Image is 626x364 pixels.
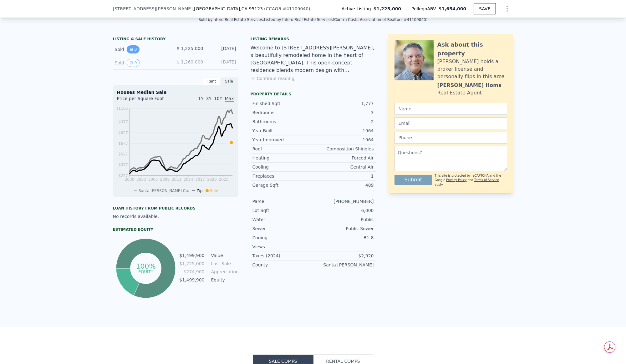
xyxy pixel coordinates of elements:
[240,6,263,11] span: , CA 95123
[252,244,313,250] div: Views
[113,6,193,12] span: [STREET_ADDRESS][PERSON_NAME]
[203,77,221,85] div: Rent
[435,174,507,187] div: This site is protected by reCAPTCHA and the Google and apply.
[252,198,313,205] div: Parcel
[115,45,170,53] div: Sold
[313,173,374,179] div: 1
[118,174,128,178] tspan: $227
[115,59,170,67] div: Sold
[501,3,513,15] button: Show Options
[252,137,313,143] div: Year Improved
[214,96,222,101] span: 10Y
[252,155,313,161] div: Heating
[394,175,432,185] button: Submit
[313,253,374,259] div: $2,920
[252,119,313,125] div: Bathrooms
[437,82,501,89] div: [PERSON_NAME] Homs
[313,109,374,116] div: 3
[208,45,236,53] div: [DATE]
[394,132,507,144] input: Phone
[266,6,282,11] span: CCAOR
[198,96,203,101] span: 1Y
[148,177,158,182] tspan: 2005
[252,262,313,268] div: County
[313,262,374,268] div: Santa [PERSON_NAME]
[313,128,374,134] div: 1964
[313,164,374,170] div: Central Air
[252,235,313,241] div: Zoning
[474,178,499,182] a: Terms of Service
[252,173,313,179] div: Fireplaces
[313,216,374,223] div: Public
[113,37,238,43] div: LISTING & SALE HISTORY
[437,58,507,80] div: [PERSON_NAME] holds a broker license and personally flips in this area
[439,6,466,11] span: $1,654,000
[113,206,238,211] div: Loan history from public records
[411,6,439,12] span: Pellego ARV
[313,155,374,161] div: Forced Air
[313,207,374,214] div: 6,000
[136,177,146,182] tspan: 2003
[264,18,427,22] div: Listed by Intero Real Estate Services (Contra Costa Association of Realtors #41109040)
[177,59,203,64] span: $ 1,269,000
[252,109,313,116] div: Bedrooms
[207,177,217,182] tspan: 2020
[251,75,295,82] button: Continue reading
[199,18,264,22] div: Sold by Intero Real Estate Services .
[313,198,374,205] div: [PHONE_NUMBER]
[118,131,128,135] tspan: $827
[136,262,156,270] tspan: 100%
[313,119,374,125] div: 2
[206,96,211,101] span: 3Y
[160,177,170,182] tspan: 2008
[282,6,308,11] span: # 41109040
[342,6,374,12] span: Active Listing
[183,177,193,182] tspan: 2014
[219,177,228,182] tspan: 2023
[210,276,238,283] td: Equity
[179,276,205,283] td: $1,499,900
[139,269,154,274] tspan: equity
[313,100,374,107] div: 1,777
[117,95,176,105] div: Price per Square Foot
[221,77,238,85] div: Sale
[437,89,482,97] div: Real Estate Agent
[210,268,238,275] td: Appreciation
[118,141,128,146] tspan: $677
[125,177,134,182] tspan: 2000
[252,146,313,152] div: Roof
[264,6,310,12] div: ( )
[179,260,205,267] td: $1,225,000
[210,252,238,259] td: Value
[374,6,401,12] span: $1,225,000
[210,260,238,267] td: Last Sale
[252,164,313,170] div: Cooling
[193,6,263,12] span: , [GEOGRAPHIC_DATA]
[195,177,205,182] tspan: 2017
[252,182,313,188] div: Garage Sqft
[446,178,466,182] a: Privacy Policy
[313,235,374,241] div: R1-8
[113,227,238,232] div: Estimated Equity
[113,213,238,220] div: No records available.
[210,189,218,193] span: Sale
[117,89,234,95] div: Houses Median Sale
[179,268,205,275] td: $274,900
[127,45,140,53] button: View historical data
[118,152,128,156] tspan: $527
[313,137,374,143] div: 1964
[252,253,313,259] div: Taxes (2024)
[394,103,507,115] input: Name
[118,163,128,167] tspan: $377
[196,189,202,193] span: Zip
[251,92,376,97] div: Property details
[116,106,128,111] tspan: $1165
[252,128,313,134] div: Year Built
[251,37,376,42] div: Listing remarks
[172,177,181,182] tspan: 2011
[252,100,313,107] div: Finished Sqft
[139,189,189,193] span: Santa [PERSON_NAME] Co.
[313,146,374,152] div: Composition Shingles
[474,3,496,14] button: SAVE
[127,59,140,67] button: View historical data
